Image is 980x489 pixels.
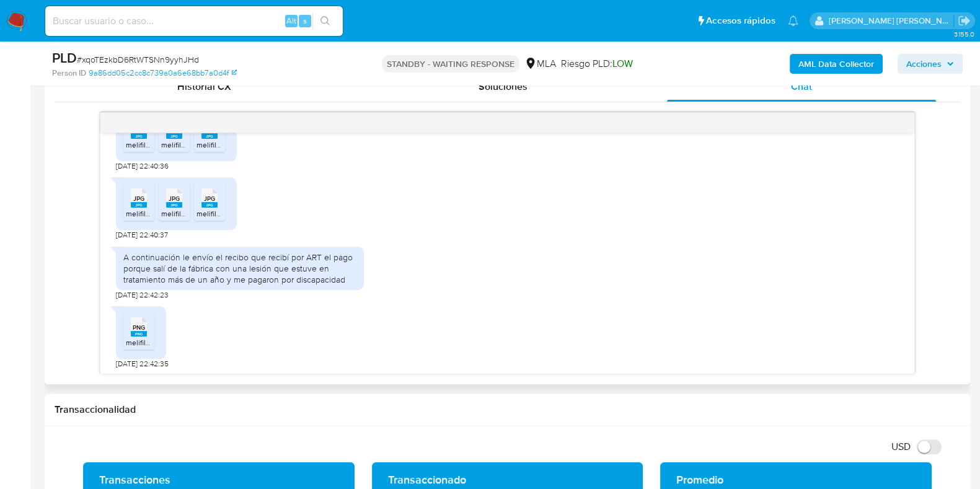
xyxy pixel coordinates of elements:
[169,126,180,134] span: JPG
[89,68,237,79] a: 9a86dd05c2cc8c739a0a6e68bb7a0d4f
[196,139,308,150] span: melifile3016674039394541147.jpg
[790,54,883,74] button: AML Data Collector
[829,15,954,27] p: noelia.huarte@mercadolibre.com
[55,403,960,416] h1: Transaccionalidad
[798,54,874,74] b: AML Data Collector
[312,12,338,30] button: search-icon
[524,57,556,71] div: MLA
[286,15,296,27] span: Alt
[133,126,144,134] span: JPG
[161,139,275,150] span: melifile1955336821448776802.jpg
[126,139,244,150] span: melifile3322275597493465960.jpg
[161,208,275,219] span: melifile1955336821448776802.jpg
[706,14,775,27] span: Accesos rápidos
[382,55,519,73] p: STANDBY - WAITING RESPONSE
[953,29,974,39] span: 3.155.0
[126,208,244,219] span: melifile3322275597493465960.jpg
[196,208,308,219] span: melifile3016674039394541147.jpg
[204,195,215,203] span: JPG
[612,56,633,71] span: LOW
[52,68,86,79] b: Person ID
[791,79,812,94] span: Chat
[126,337,246,348] span: melifile5882247242936042470.png
[116,359,169,369] span: [DATE] 22:42:35
[123,252,356,286] div: A continuación le envío el recibo que recibí por ART el pago porque salí de la fábrica con una le...
[45,13,343,29] input: Buscar usuario o caso...
[116,161,169,171] span: [DATE] 22:40:36
[204,126,215,134] span: JPG
[116,230,168,240] span: [DATE] 22:40:37
[177,79,231,94] span: Historial CX
[788,15,798,26] a: Notificaciones
[133,195,144,203] span: JPG
[303,15,307,27] span: s
[169,195,180,203] span: JPG
[561,57,633,71] span: Riesgo PLD:
[898,54,963,74] button: Acciones
[479,79,528,94] span: Soluciones
[77,53,199,66] span: # xqoTEzkbD6RtWTSNn9yyhJHd
[906,54,942,74] span: Acciones
[958,14,971,27] a: Salir
[133,324,145,332] span: PNG
[116,290,169,300] span: [DATE] 22:42:23
[52,48,77,68] b: PLD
